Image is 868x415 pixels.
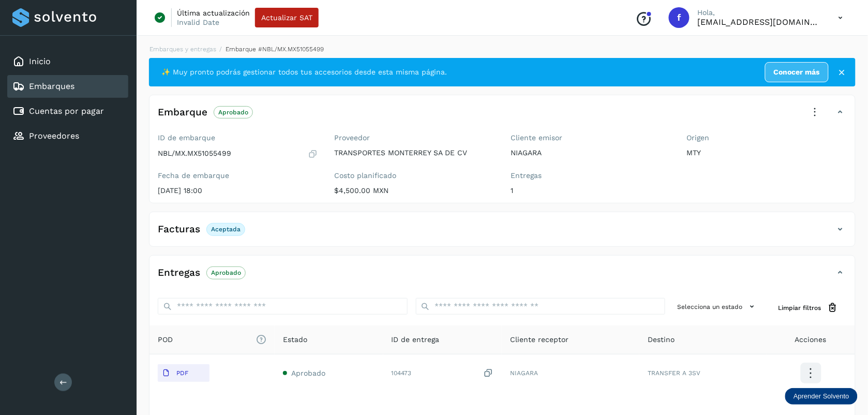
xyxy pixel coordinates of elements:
[158,364,209,382] button: PDF
[334,186,494,195] p: $4,500.00 MXN
[149,264,855,290] div: EntregasAprobado
[698,8,822,17] p: Hola,
[177,18,219,27] p: Invalid Date
[765,62,829,82] a: Conocer más
[158,134,318,142] label: ID de embarque
[158,171,318,180] label: Fecha de embarque
[648,334,675,345] span: Destino
[7,75,128,98] div: Embarques
[176,369,188,377] p: PDF
[334,149,494,157] p: TRANSPORTES MONTERREY SA DE CV
[511,134,670,142] label: Cliente emisor
[218,109,248,116] p: Aprobado
[161,67,447,78] span: ✨ Muy pronto podrás gestionar todos tus accesorios desde esta misma página.
[674,298,762,315] button: Selecciona un estado
[7,100,128,123] div: Cuentas por pagar
[158,334,266,345] span: POD
[511,171,670,180] label: Entregas
[502,354,639,392] td: NIAGARA
[7,125,128,147] div: Proveedores
[291,369,325,377] span: Aprobado
[261,14,312,21] span: Actualizar SAT
[29,56,51,66] a: Inicio
[149,45,856,54] nav: breadcrumb
[698,17,822,27] p: fepadilla@niagarawater.com
[149,46,216,53] a: Embarques y entregas
[29,106,104,116] a: Cuentas por pagar
[158,224,200,235] h4: Facturas
[770,298,847,317] button: Limpiar filtros
[158,267,200,279] h4: Entregas
[158,186,318,195] p: [DATE] 18:00
[795,334,827,345] span: Acciones
[149,103,855,129] div: EmbarqueAprobado
[29,81,74,91] a: Embarques
[177,8,250,18] p: Última actualización
[158,149,231,158] p: NBL/MX.MX51055499
[785,388,858,405] div: Aprender Solvento
[29,131,79,141] a: Proveedores
[149,220,855,246] div: FacturasAceptada
[211,269,241,276] p: Aprobado
[255,8,319,27] button: Actualizar SAT
[511,186,670,195] p: 1
[392,368,493,379] div: 104473
[510,334,568,345] span: Cliente receptor
[779,303,821,313] span: Limpiar filtros
[334,134,494,142] label: Proveedor
[639,354,767,392] td: TRANSFER A 3SV
[687,134,847,142] label: Origen
[511,149,670,157] p: NIAGARA
[211,226,241,233] p: Aceptada
[158,107,207,118] h4: Embarque
[283,334,307,345] span: Estado
[392,334,440,345] span: ID de entrega
[687,149,847,157] p: MTY
[794,392,849,401] p: Aprender Solvento
[7,50,128,73] div: Inicio
[334,171,494,180] label: Costo planificado
[226,46,324,53] span: Embarque #NBL/MX.MX51055499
